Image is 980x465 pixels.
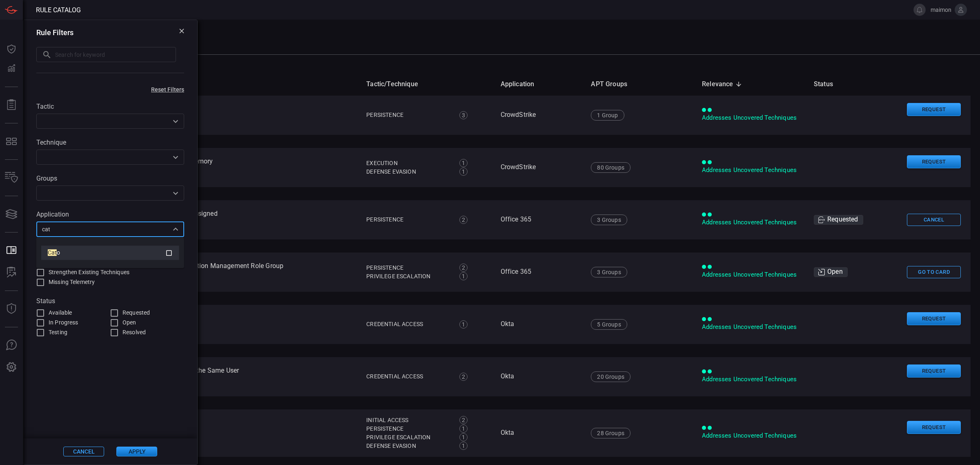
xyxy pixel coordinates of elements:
[366,272,450,281] div: Privilege Escalation
[366,442,450,450] div: Defense Evasion
[57,249,60,256] span: o
[122,318,136,327] span: Open
[49,309,72,317] span: Available
[591,215,627,225] div: 3 Groups
[360,72,494,96] th: Tactic/Technique
[2,95,21,115] button: Reports
[2,241,21,260] button: Rule Catalog
[494,200,585,239] td: Office 365
[591,319,627,330] div: 5 Groups
[2,358,21,377] button: Preferences
[494,96,585,135] td: CrowdStrike
[459,416,468,424] div: 2
[907,214,961,226] button: Cancel
[494,357,585,396] td: Okta
[929,7,951,13] span: maimon
[702,271,801,279] div: Addresses Uncovered Techniques
[36,210,184,218] label: Application
[907,312,961,326] button: Request
[122,328,146,337] span: Resolved
[907,155,961,169] button: Request
[702,79,744,89] span: Relevance
[494,148,585,187] td: CrowdStrike
[494,409,585,457] td: Okta
[366,416,450,425] div: Initial Access
[49,318,78,327] span: In Progress
[2,299,21,319] button: Threat Intelligence
[49,278,95,286] span: Missing Telemetry
[459,111,468,119] div: 3
[907,364,961,378] button: Request
[49,328,67,337] span: Testing
[501,79,545,89] span: Application
[366,215,450,224] div: Persistence
[591,110,624,121] div: 1 Group
[48,249,57,256] span: Cat
[907,266,961,279] button: Go To Card
[366,111,450,119] div: Persistence
[170,188,181,199] button: Open
[2,59,21,78] button: Detections
[366,320,450,329] div: Credential Access
[2,263,21,282] button: ALERT ANALYSIS
[702,114,801,122] div: Addresses Uncovered Techniques
[2,39,21,59] button: Dashboard
[36,6,81,14] span: Rule Catalog
[41,246,179,260] li: Cato
[459,425,468,433] div: 1
[116,447,157,456] button: Apply
[366,159,450,168] div: Execution
[702,431,801,440] div: Addresses Uncovered Techniques
[36,139,184,146] label: Technique
[138,86,197,93] button: Reset Filters
[170,116,181,127] button: Open
[702,218,801,227] div: Addresses Uncovered Techniques
[591,162,630,173] div: 80 Groups
[814,267,848,277] div: Open
[366,372,450,381] div: Credential Access
[366,168,450,176] div: Defense Evasion
[459,433,468,441] div: 1
[459,159,468,167] div: 1
[49,268,129,277] span: Strengthen Existing Techniques
[55,47,176,62] input: Search for keyword
[907,103,961,116] button: Request
[702,323,801,331] div: Addresses Uncovered Techniques
[459,442,468,450] div: 1
[36,103,184,110] label: Tactic
[591,428,630,438] div: 28 Groups
[63,447,104,456] button: Cancel
[702,166,801,174] div: Addresses Uncovered Techniques
[459,264,468,272] div: 2
[702,375,801,384] div: Addresses Uncovered Techniques
[170,152,181,163] button: Open
[36,174,184,182] label: Groups
[591,267,627,277] div: 3 Groups
[366,425,450,433] div: Persistence
[2,168,21,188] button: Inventory
[459,272,468,280] div: 1
[494,253,585,292] td: Office 365
[36,297,184,305] label: Status
[584,72,695,96] th: APT Groups
[170,224,181,235] button: Close
[494,305,585,344] td: Okta
[459,216,468,224] div: 2
[814,215,863,225] div: Requested
[2,335,21,355] button: Ask Us A Question
[459,168,468,176] div: 1
[2,204,21,224] button: Cards
[2,132,21,151] button: MITRE - Detection Posture
[36,28,73,37] h3: Rule Filters
[814,79,844,89] span: Status
[907,421,961,434] button: Request
[366,433,450,442] div: Privilege Escalation
[591,371,630,382] div: 20 Groups
[366,264,450,272] div: Persistence
[122,309,150,317] span: Requested
[459,373,468,381] div: 2
[459,320,468,329] div: 1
